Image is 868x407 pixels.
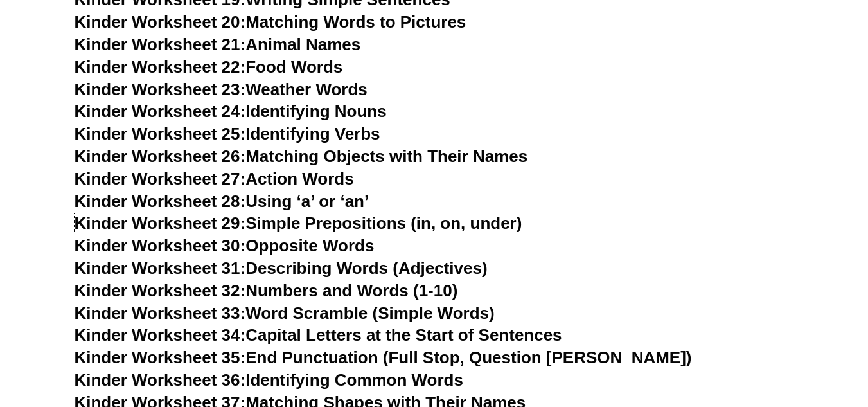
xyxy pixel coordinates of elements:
[75,258,488,278] a: Kinder Worksheet 31:Describing Words (Adjectives)
[75,348,246,367] span: Kinder Worksheet 35:
[75,12,466,32] a: Kinder Worksheet 20:Matching Words to Pictures
[75,80,246,99] span: Kinder Worksheet 23:
[75,12,246,32] span: Kinder Worksheet 20:
[75,281,246,300] span: Kinder Worksheet 32:
[75,213,246,233] span: Kinder Worksheet 29:
[75,325,246,345] span: Kinder Worksheet 34:
[75,303,495,323] a: Kinder Worksheet 33:Word Scramble (Simple Words)
[75,370,246,390] span: Kinder Worksheet 36:
[75,57,343,77] a: Kinder Worksheet 22:Food Words
[75,192,246,211] span: Kinder Worksheet 28:
[75,236,246,255] span: Kinder Worksheet 30:
[75,35,361,54] a: Kinder Worksheet 21:Animal Names
[654,262,868,407] div: Widget de chat
[75,303,246,323] span: Kinder Worksheet 33:
[75,213,522,233] a: Kinder Worksheet 29:Simple Prepositions (in, on, under)
[75,57,246,77] span: Kinder Worksheet 22:
[75,370,463,390] a: Kinder Worksheet 36:Identifying Common Words
[75,147,528,166] a: Kinder Worksheet 26:Matching Objects with Their Names
[75,169,354,188] a: Kinder Worksheet 27:Action Words
[75,80,368,99] a: Kinder Worksheet 23:Weather Words
[75,35,246,54] span: Kinder Worksheet 21:
[75,124,246,143] span: Kinder Worksheet 25:
[75,124,380,143] a: Kinder Worksheet 25:Identifying Verbs
[75,147,246,166] span: Kinder Worksheet 26:
[75,348,692,367] a: Kinder Worksheet 35:End Punctuation (Full Stop, Question [PERSON_NAME])
[75,281,458,300] a: Kinder Worksheet 32:Numbers and Words (1-10)
[75,192,369,211] a: Kinder Worksheet 28:Using ‘a’ or ‘an’
[75,236,375,255] a: Kinder Worksheet 30:Opposite Words
[75,325,562,345] a: Kinder Worksheet 34:Capital Letters at the Start of Sentences
[75,102,246,121] span: Kinder Worksheet 24:
[75,258,246,278] span: Kinder Worksheet 31:
[654,262,868,407] iframe: Chat Widget
[75,169,246,188] span: Kinder Worksheet 27:
[75,102,387,121] a: Kinder Worksheet 24:Identifying Nouns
